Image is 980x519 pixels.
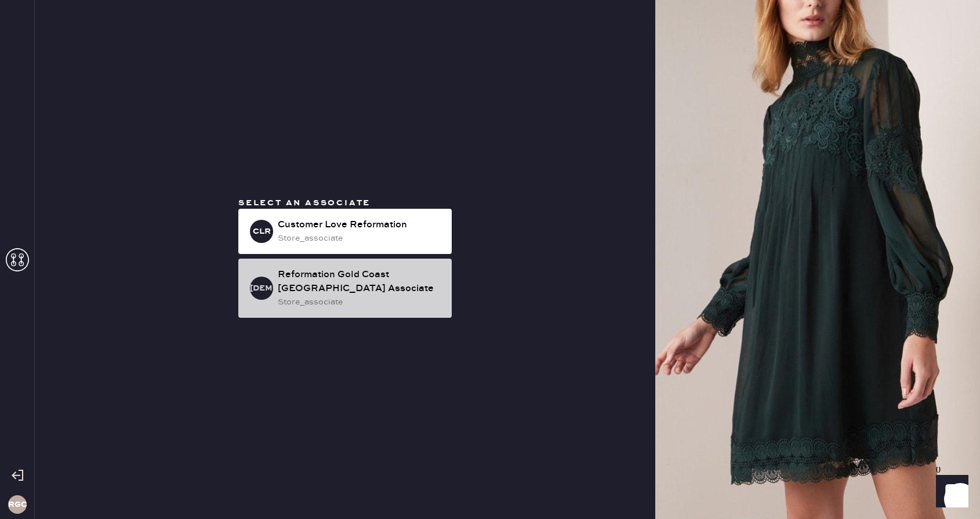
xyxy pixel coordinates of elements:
[253,227,271,235] h3: CLR
[278,218,442,232] div: Customer Love Reformation
[8,500,27,509] h3: RGCC
[278,232,442,245] div: store_associate
[250,284,273,292] h3: [DEMOGRAPHIC_DATA]
[278,296,442,309] div: store_associate
[925,467,975,517] iframe: Front Chat
[238,198,371,208] span: Select an associate
[278,268,442,296] div: Reformation Gold Coast [GEOGRAPHIC_DATA] Associate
